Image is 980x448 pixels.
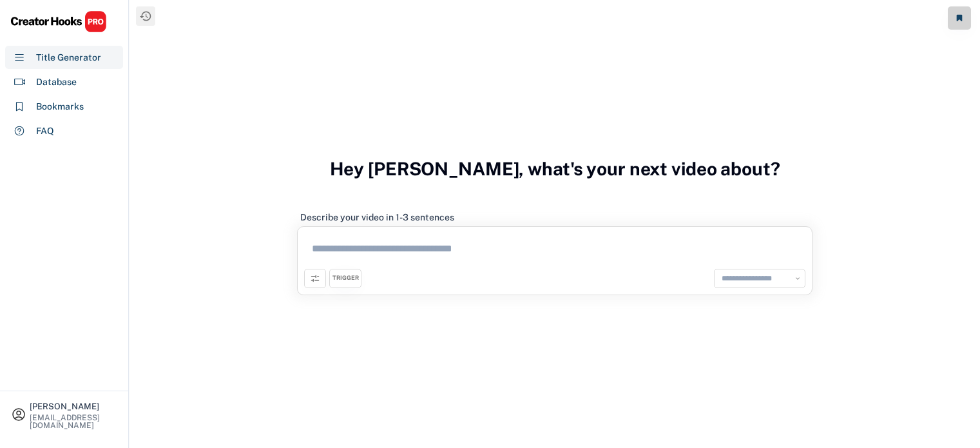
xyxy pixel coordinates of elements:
div: Describe your video in 1-3 sentences [300,211,454,223]
div: FAQ [36,124,54,138]
div: TRIGGER [332,274,359,282]
img: CHPRO%20Logo.svg [10,10,107,33]
div: [PERSON_NAME] [30,402,117,411]
div: Database [36,75,77,89]
div: Bookmarks [36,100,84,113]
div: [EMAIL_ADDRESS][DOMAIN_NAME] [30,414,117,429]
h3: Hey [PERSON_NAME], what's your next video about? [330,144,780,193]
div: Title Generator [36,51,101,64]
